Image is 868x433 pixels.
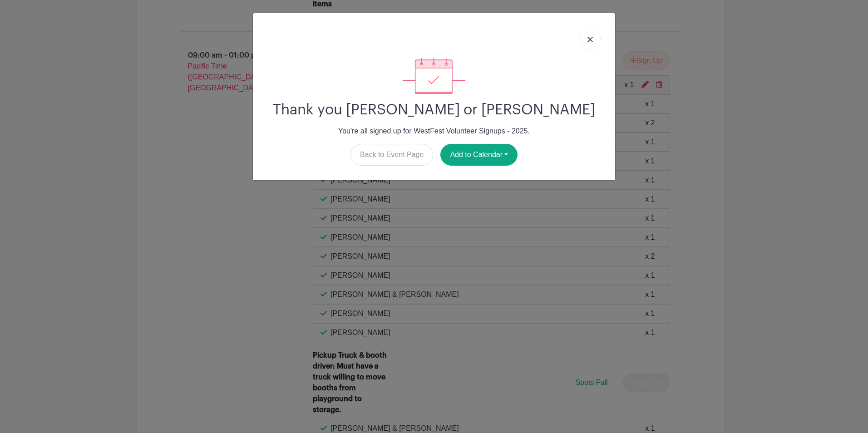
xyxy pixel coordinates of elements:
[587,37,593,42] img: close_button-5f87c8562297e5c2d7936805f587ecaba9071eb48480494691a3f1689db116b3.svg
[260,126,608,137] p: You're all signed up for WestFest Volunteer Signups - 2025.
[260,101,608,118] h2: Thank you [PERSON_NAME] or [PERSON_NAME]
[403,58,465,94] img: signup_complete-c468d5dda3e2740ee63a24cb0ba0d3ce5d8a4ecd24259e683200fb1569d990c8.svg
[350,144,434,166] a: Back to Event Page
[440,144,518,166] button: Add to Calendar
